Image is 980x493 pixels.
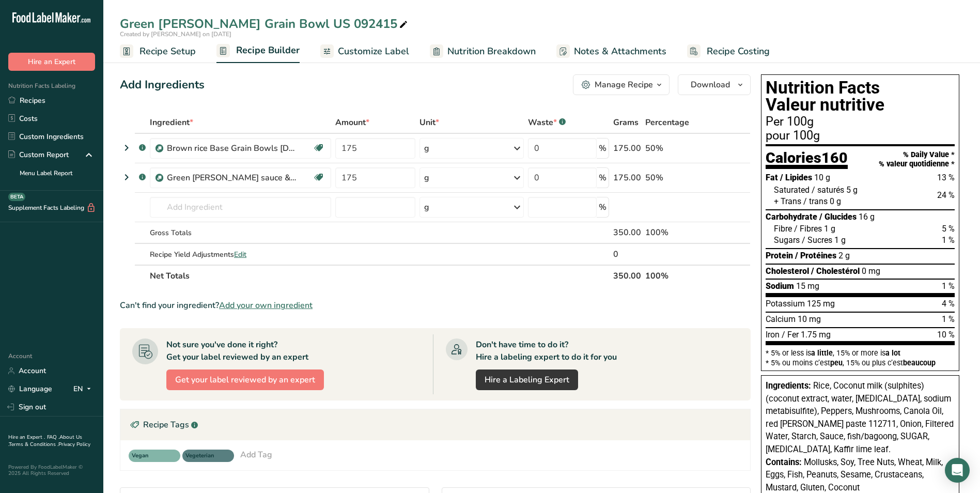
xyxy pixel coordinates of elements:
[645,142,702,155] div: 50%
[774,235,800,245] span: Sugars
[447,44,536,58] span: Nutrition Breakdown
[707,44,770,58] span: Recipe Costing
[691,79,730,91] span: Download
[8,434,82,448] a: About Us .
[120,40,196,63] a: Recipe Setup
[643,265,704,286] th: 100%
[150,227,331,238] div: Gross Totals
[811,266,860,276] span: / Cholestérol
[766,381,954,454] span: Rice, Coconut milk (sulphites) (coconut extract, water, [MEDICAL_DATA], sodium metabisulfite), Pe...
[798,314,821,324] span: 10 mg
[219,299,313,312] span: Add your own ingredient
[802,235,832,245] span: / Sucres
[942,281,955,291] span: 1 %
[476,369,578,390] a: Hire a Labeling Expert
[645,172,702,184] div: 50%
[942,299,955,309] span: 4 %
[8,149,69,160] div: Custom Report
[236,43,300,57] span: Recipe Builder
[8,464,95,476] div: Powered By FoodLabelMaker © 2025 All Rights Reserved
[216,39,300,64] a: Recipe Builder
[801,330,831,340] span: 1.75 mg
[879,150,955,168] div: % Daily Value * % valeur quotidienne *
[73,383,95,395] div: EN
[766,212,817,222] span: Carbohydrate
[120,299,751,312] div: Can't find your ingredient?
[766,79,955,114] h1: Nutrition Facts Valeur nutritive
[803,196,828,206] span: / trans
[430,40,536,63] a: Nutrition Breakdown
[814,173,830,182] span: 10 g
[148,265,611,286] th: Net Totals
[595,79,653,91] div: Manage Recipe
[120,409,750,440] div: Recipe Tags
[419,116,439,129] span: Unit
[821,149,848,166] span: 160
[234,250,246,259] span: Edit
[58,441,90,448] a: Privacy Policy
[120,30,231,38] span: Created by [PERSON_NAME] on [DATE]
[795,251,836,260] span: / Protéines
[150,249,331,260] div: Recipe Yield Adjustments
[942,235,955,245] span: 1 %
[937,330,955,340] span: 10 %
[120,76,205,94] div: Add Ingredients
[838,251,850,260] span: 2 g
[645,116,689,129] span: Percentage
[424,142,429,155] div: g
[774,196,801,206] span: + Trans
[885,349,900,357] span: a lot
[528,116,566,129] div: Waste
[780,173,812,182] span: / Lipides
[185,452,222,460] span: Vegeterian
[834,235,846,245] span: 1 g
[613,116,639,129] span: Grams
[766,299,805,309] span: Potassium
[338,44,409,58] span: Customize Label
[807,299,835,309] span: 125 mg
[859,212,875,222] span: 16 g
[937,190,955,200] span: 24 %
[942,314,955,324] span: 1 %
[846,185,858,195] span: 5 g
[796,281,819,291] span: 15 mg
[766,266,809,276] span: Cholesterol
[774,224,792,234] span: Fibre
[830,196,841,206] span: 0 g
[556,40,666,63] a: Notes & Attachments
[766,359,955,366] div: * 5% ou moins c’est , 15% ou plus c’est
[811,349,833,357] span: a little
[766,330,780,340] span: Iron
[613,248,641,260] div: 0
[573,74,670,95] button: Manage Recipe
[766,116,955,128] div: Per 100g
[139,44,196,58] span: Recipe Setup
[476,338,617,363] div: Don't have time to do it? Hire a labeling expert to do it for you
[794,224,822,234] span: / Fibres
[8,53,95,71] button: Hire an Expert
[8,380,52,398] a: Language
[937,173,955,182] span: 13 %
[862,266,880,276] span: 0 mg
[424,172,429,184] div: g
[766,173,778,182] span: Fat
[166,338,308,363] div: Not sure you've done it right? Get your label reviewed by an expert
[903,359,936,367] span: beaucoup
[175,374,315,386] span: Get your label reviewed by an expert
[150,197,331,218] input: Add Ingredient
[611,265,643,286] th: 350.00
[120,14,410,33] div: Green [PERSON_NAME] Grain Bowl US 092415
[766,251,793,260] span: Protein
[9,441,58,448] a: Terms & Conditions .
[687,40,770,63] a: Recipe Costing
[830,359,843,367] span: peu
[613,172,641,184] div: 175.00
[766,457,802,467] span: Contains:
[150,116,193,129] span: Ingredient
[766,381,811,391] span: Ingredients:
[766,345,955,366] section: * 5% or less is , 15% or more is
[945,458,970,483] div: Open Intercom Messenger
[320,40,409,63] a: Customize Label
[824,224,835,234] span: 1 g
[766,457,943,492] span: Mollusks, Soy, Tree Nuts, Wheat, Milk, Eggs, Fish, Peanuts, Sesame, Crustaceans, Mustard, Gluten,...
